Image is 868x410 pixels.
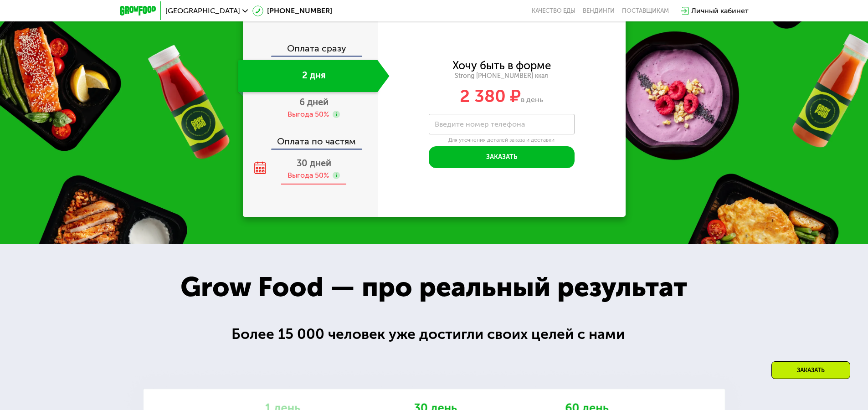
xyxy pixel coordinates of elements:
[288,109,329,119] div: Выгода 50%
[460,86,521,107] span: 2 380 ₽
[231,323,637,345] div: Более 15 000 человек уже достигли своих целей с нами
[297,158,331,169] span: 30 дней
[583,7,615,15] a: Вендинги
[160,266,707,307] div: Grow Food — про реальный результат
[691,5,749,16] div: Личный кабинет
[532,7,575,15] a: Качество еды
[429,137,575,144] div: Для уточнения деталей заказа и доставки
[429,146,575,168] button: Заказать
[521,95,543,104] span: в день
[452,61,551,71] div: Хочу быть в форме
[244,128,378,149] div: Оплата по частям
[378,72,626,80] div: Strong [PHONE_NUMBER] ккал
[299,97,329,108] span: 6 дней
[165,7,240,15] span: [GEOGRAPHIC_DATA]
[435,122,525,127] label: Введите номер телефона
[244,44,378,56] div: Оплата сразу
[288,170,329,180] div: Выгода 50%
[252,5,332,16] a: [PHONE_NUMBER]
[622,7,669,15] div: поставщикам
[771,361,850,379] div: Заказать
